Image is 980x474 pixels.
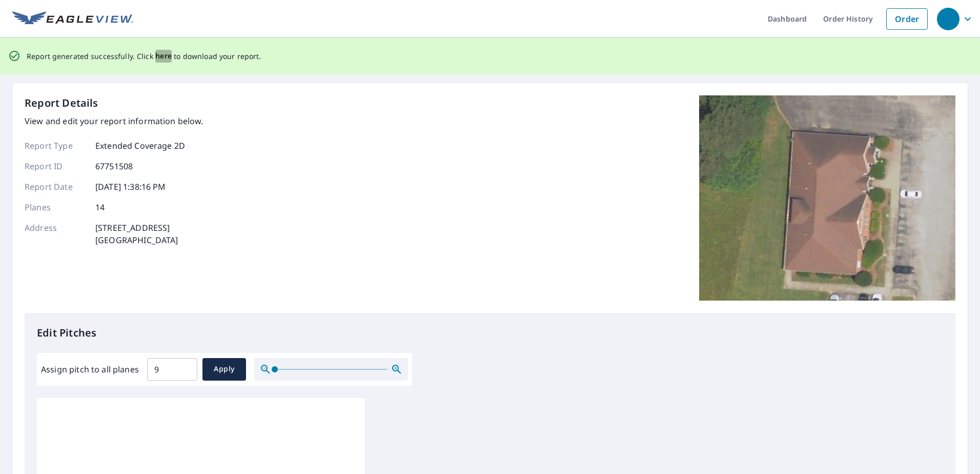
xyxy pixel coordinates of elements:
p: View and edit your report information below. [25,115,203,127]
p: Edit Pitches [37,325,943,341]
p: Address [25,222,86,246]
p: Report Date [25,181,86,193]
a: Order [886,8,928,30]
p: [DATE] 1:38:16 PM [95,181,166,193]
p: 67751508 [95,160,133,172]
p: Report Type [25,140,86,152]
p: Report generated successfully. Click to download your report. [27,50,261,63]
p: Report ID [25,160,86,172]
p: Report Details [25,95,98,111]
button: here [155,50,172,63]
p: Planes [25,201,86,213]
input: 00.0 [147,355,197,384]
label: Assign pitch to all planes [41,363,139,376]
p: 14 [95,201,105,213]
img: EV Logo [12,11,133,27]
button: Apply [202,358,246,381]
span: Apply [211,363,238,376]
p: [STREET_ADDRESS] [GEOGRAPHIC_DATA] [95,222,178,246]
img: Top image [699,95,955,301]
p: Extended Coverage 2D [95,140,185,152]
